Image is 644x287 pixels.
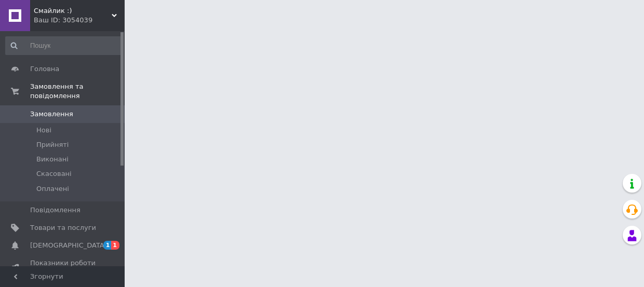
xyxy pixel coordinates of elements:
span: Замовлення [30,110,73,119]
input: Пошук [5,36,122,55]
span: Головна [30,64,59,74]
span: Товари та послуги [30,223,96,233]
span: Виконані [36,155,69,164]
span: Скасовані [36,169,72,179]
span: 1 [111,241,119,250]
span: [DEMOGRAPHIC_DATA] [30,241,107,250]
span: 1 [103,241,112,250]
span: Показники роботи компанії [30,258,96,277]
span: Повідомлення [30,206,81,215]
span: Нові [36,126,51,135]
span: Смайлик :) [34,6,112,16]
span: Оплачені [36,184,69,194]
span: Прийняті [36,140,69,149]
div: Ваш ID: 3054039 [34,16,125,25]
span: Замовлення та повідомлення [30,82,125,101]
